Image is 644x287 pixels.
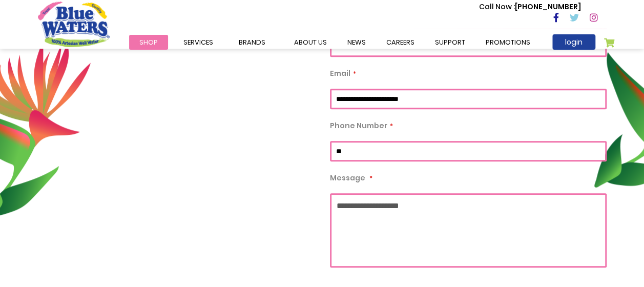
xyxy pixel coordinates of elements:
[139,37,158,47] span: Shop
[475,35,541,50] a: Promotions
[337,35,376,50] a: News
[479,2,581,12] p: [PHONE_NUMBER]
[183,37,213,47] span: Services
[330,120,387,131] span: Phone Number
[330,68,350,78] span: Email
[239,37,265,47] span: Brands
[552,34,595,50] a: login
[284,35,337,50] a: about us
[479,2,515,12] span: Call Now :
[376,35,425,50] a: careers
[425,35,475,50] a: support
[330,173,365,183] span: Message
[38,2,110,47] a: store logo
